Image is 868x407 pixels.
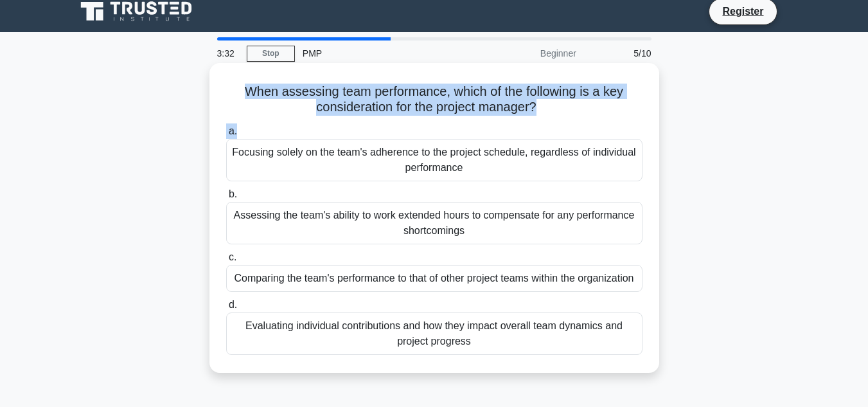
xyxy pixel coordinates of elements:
[209,41,247,66] div: 3:32
[229,251,236,262] span: c.
[226,202,642,244] div: Assessing the team's ability to work extended hours to compensate for any performance shortcomings
[229,188,237,199] span: b.
[226,312,642,355] div: Evaluating individual contributions and how they impact overall team dynamics and project progress
[247,46,295,62] a: Stop
[295,41,472,66] div: PMP
[584,41,659,66] div: 5/10
[229,125,237,136] span: a.
[226,139,642,181] div: Focusing solely on the team's adherence to the project schedule, regardless of individual perform...
[472,41,584,66] div: Beginner
[225,84,644,116] h5: When assessing team performance, which of the following is a key consideration for the project ma...
[229,299,237,310] span: d.
[714,3,771,19] a: Register
[226,265,642,292] div: Comparing the team's performance to that of other project teams within the organization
